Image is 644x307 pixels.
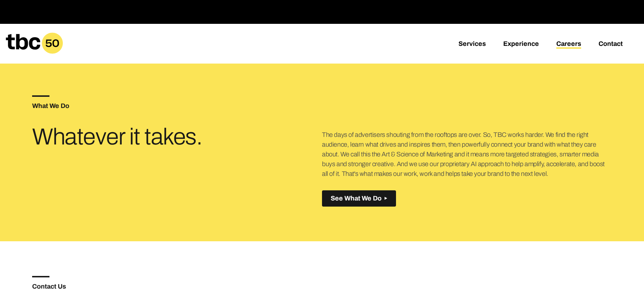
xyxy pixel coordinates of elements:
[556,40,581,49] a: Careers
[20,12,35,17] div: v 4.0.25
[6,49,63,56] a: Home
[331,195,382,202] span: See What We Do
[599,40,623,49] a: Contact
[19,19,79,25] div: Domain: [DOMAIN_NAME]
[73,42,79,48] img: tab_keywords_by_traffic_grey.svg
[12,12,17,17] img: logo_orange.svg
[32,126,225,147] h3: Whatever it takes.
[32,103,322,109] h5: What We Do
[12,19,17,25] img: website_grey.svg
[503,40,539,49] a: Experience
[32,283,322,290] h5: Contact Us
[458,40,486,49] a: Services
[21,42,27,48] img: tab_domain_overview_orange.svg
[81,43,119,47] div: Keywords by Traffic
[322,190,396,207] button: See What We Do
[322,130,612,179] p: The days of advertisers shouting from the rooftops are over. So, TBC works harder. We find the ri...
[29,43,65,47] div: Domain Overview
